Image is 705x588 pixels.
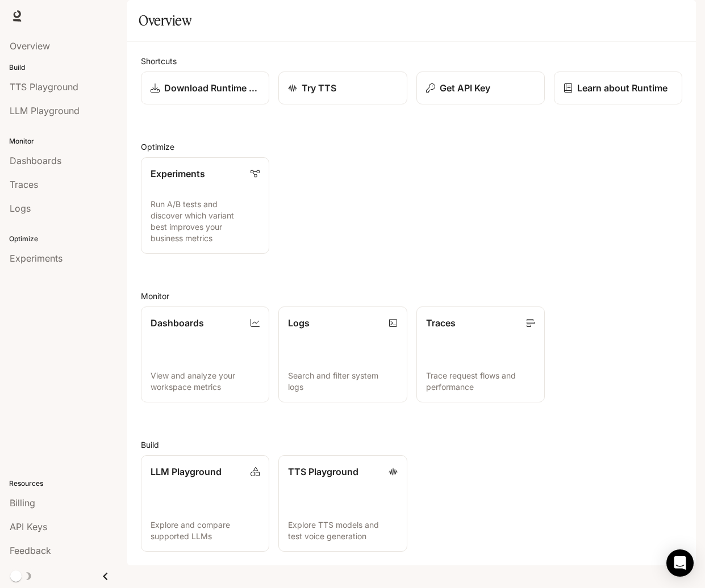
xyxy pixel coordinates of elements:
[278,72,407,104] a: Try TTS
[141,72,269,104] a: Download Runtime SDK
[164,81,260,95] p: Download Runtime SDK
[151,167,205,180] p: Experiments
[141,55,682,67] h2: Shortcuts
[416,72,545,104] button: Get API Key
[288,519,397,542] p: Explore TTS models and test voice generation
[141,455,269,552] a: LLM PlaygroundExplore and compare supported LLMs
[440,81,490,95] p: Get API Key
[288,465,358,478] p: TTS Playground
[141,157,269,254] a: ExperimentsRun A/B tests and discover which variant best improves your business metrics
[278,455,407,552] a: TTS PlaygroundExplore TTS models and test voice generation
[151,370,260,393] p: View and analyze your workspace metrics
[141,439,682,451] h2: Build
[151,199,260,244] p: Run A/B tests and discover which variant best improves your business metrics
[426,316,456,330] p: Traces
[426,370,535,393] p: Trace request flows and performance
[302,81,336,95] p: Try TTS
[151,465,222,478] p: LLM Playground
[278,306,407,403] a: LogsSearch and filter system logs
[139,9,191,32] h1: Overview
[416,306,545,403] a: TracesTrace request flows and performance
[577,81,668,95] p: Learn about Runtime
[554,72,682,104] a: Learn about Runtime
[666,549,694,577] div: Open Intercom Messenger
[141,306,269,403] a: DashboardsView and analyze your workspace metrics
[288,316,310,330] p: Logs
[141,141,682,153] h2: Optimize
[151,316,204,330] p: Dashboards
[288,370,397,393] p: Search and filter system logs
[151,519,260,542] p: Explore and compare supported LLMs
[141,290,682,302] h2: Monitor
